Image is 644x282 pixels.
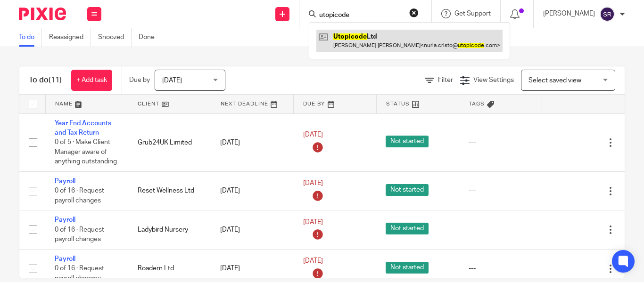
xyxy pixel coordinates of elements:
span: 0 of 16 · Request payroll changes [55,265,104,282]
span: Not started [386,136,429,147]
img: svg%3E [600,7,615,22]
span: Not started [386,184,429,196]
span: View Settings [473,77,514,83]
span: [DATE] [162,77,182,84]
a: Snoozed [98,28,132,47]
span: [DATE] [303,219,323,226]
a: Done [139,28,162,47]
span: Tags [469,101,485,106]
a: Payroll [55,256,75,262]
td: Ladybird Nursery [128,210,211,249]
a: Year End Accounts and Tax Return [55,120,111,136]
td: Reset Wellness Ltd [128,171,211,210]
a: Reassigned [49,28,91,47]
div: --- [469,225,533,234]
img: Pixie [19,8,66,20]
span: Filter [438,77,453,83]
span: Get Support [454,10,491,17]
span: Select saved view [528,77,581,84]
td: [DATE] [211,171,294,210]
span: [DATE] [303,258,323,264]
a: Payroll [55,178,75,185]
span: 0 of 16 · Request payroll changes [55,187,104,204]
div: --- [469,186,533,195]
td: Grub24UK Limited [128,113,211,171]
input: Search [318,11,403,20]
div: --- [469,138,533,147]
span: (11) [49,76,62,84]
a: Payroll [55,217,75,223]
span: Not started [386,223,429,234]
h1: To do [29,75,62,85]
a: + Add task [71,70,112,91]
span: Not started [386,262,429,274]
span: [DATE] [303,132,323,138]
div: --- [469,264,533,273]
span: [DATE] [303,180,323,187]
p: Due by [129,75,150,85]
p: [PERSON_NAME] [543,9,595,18]
td: [DATE] [211,210,294,249]
a: To do [19,28,42,47]
span: 0 of 5 · Make Client Manager aware of anything outstanding [55,139,117,165]
td: [DATE] [211,113,294,171]
span: 0 of 16 · Request payroll changes [55,226,104,243]
button: Clear [409,8,419,17]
